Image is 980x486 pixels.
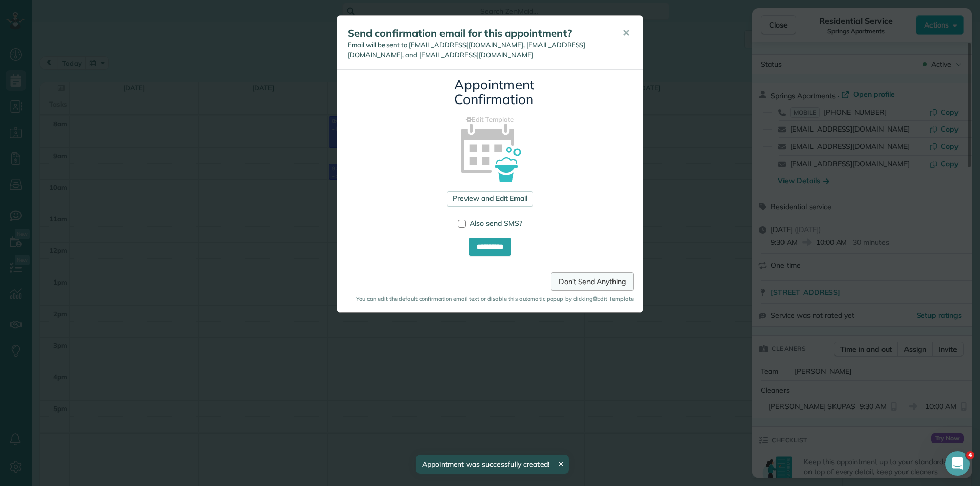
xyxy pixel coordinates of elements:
[348,41,585,59] span: Email will be sent to [EMAIL_ADDRESS][DOMAIN_NAME], [EMAIL_ADDRESS][DOMAIN_NAME], and [EMAIL_ADDR...
[966,451,974,459] span: 4
[447,191,533,207] a: Preview and Edit Email
[622,27,630,39] span: ✕
[945,451,970,476] iframe: Intercom live chat
[445,106,536,197] img: appointment_confirmation_icon-141e34405f88b12ade42628e8c248340957700ab75a12ae832a8710e9b578dc5.png
[551,272,634,291] a: Don't Send Anything
[416,455,569,474] div: Appointment was successfully created!
[345,115,635,124] a: Edit Template
[454,78,526,107] h3: Appointment Confirmation
[470,219,522,228] span: Also send SMS?
[348,26,608,40] h5: Send confirmation email for this appointment?
[346,295,634,303] small: You can edit the default confirmation email text or disable this automatic popup by clicking Edit...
